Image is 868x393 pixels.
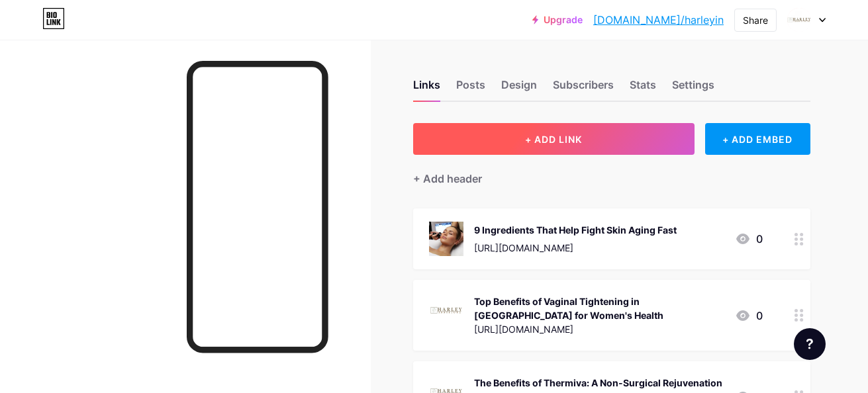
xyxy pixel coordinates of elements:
[429,222,463,256] img: 9 Ingredients That Help Fight Skin Aging Fast
[474,241,677,255] div: [URL][DOMAIN_NAME]
[735,231,763,247] div: 0
[474,223,677,237] div: 9 Ingredients That Help Fight Skin Aging Fast
[429,293,463,327] img: Top Benefits of Vaginal Tightening in Atlanta for Women's Health
[743,13,768,27] div: Share
[787,7,812,32] img: harley institute
[413,77,440,101] div: Links
[532,15,583,25] a: Upgrade
[553,77,614,101] div: Subscribers
[735,308,763,324] div: 0
[474,322,724,336] div: [URL][DOMAIN_NAME]
[37,21,65,32] div: v 4.0.25
[36,77,46,87] img: tab_domain_overview_orange.svg
[705,123,810,155] div: + ADD EMBED
[672,77,714,101] div: Settings
[132,77,142,87] img: tab_keywords_by_traffic_grey.svg
[501,77,537,101] div: Design
[34,34,146,45] div: Domain: [DOMAIN_NAME]
[50,78,119,87] div: Domain Overview
[413,123,695,155] button: + ADD LINK
[146,78,223,87] div: Keywords by Traffic
[474,294,724,322] div: Top Benefits of Vaginal Tightening in [GEOGRAPHIC_DATA] for Women's Health
[413,171,482,187] div: + Add header
[630,77,656,101] div: Stats
[21,21,32,32] img: logo_orange.svg
[456,77,485,101] div: Posts
[21,34,32,45] img: website_grey.svg
[593,12,724,28] a: [DOMAIN_NAME]/harleyin
[525,134,582,145] span: + ADD LINK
